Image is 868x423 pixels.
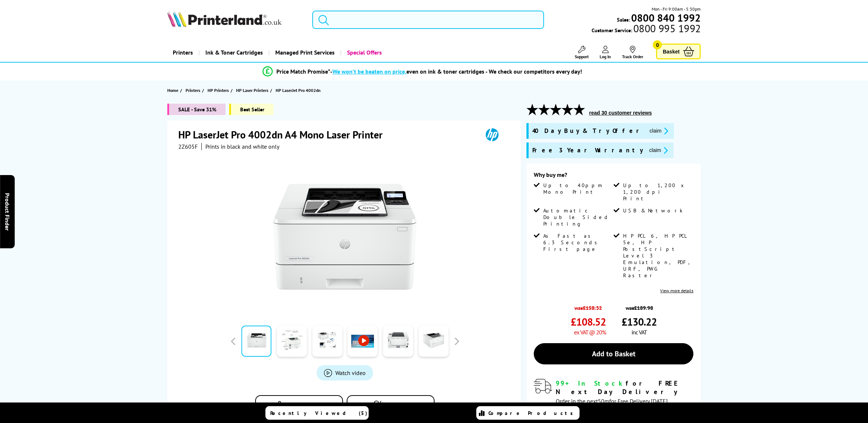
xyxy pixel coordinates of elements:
[598,397,609,405] span: 50m
[330,68,582,75] div: - even on ink & toner cartridges - We check our competitors every day!
[634,304,653,311] strike: £189.98
[332,68,406,75] span: We won’t be beaten on price,
[276,68,330,75] span: Price Match Promise*
[660,288,693,293] a: View more details
[623,182,692,202] span: Up to 1,200 x 1,200 dpi Print
[622,46,643,59] a: Track Order
[270,410,368,416] span: Recently Viewed (5)
[630,14,701,21] a: 0800 840 1992
[656,44,701,59] a: Basket 0
[617,16,630,23] span: Sales:
[255,395,343,416] button: Add to Compare
[178,143,198,150] span: 2Z605F
[571,315,606,329] span: £108.52
[622,301,657,311] span: was
[532,127,644,135] span: 40 Day Buy & Try Offer
[167,86,178,94] span: Home
[623,233,692,279] span: HP PCL 6, HP PCL 5e, HP PostScript Level 3 Emulation, PDF, URF, PWG Raster
[167,11,282,27] img: Printerland Logo
[205,143,279,150] i: Prints in black and white only
[587,110,654,116] button: read 30 customer reviews
[631,11,701,25] b: 0800 840 1992
[488,410,577,416] span: Compare Products
[317,365,373,381] a: Product_All_Videos
[556,379,693,396] div: for FREE Next Day Delivery
[574,329,606,336] span: ex VAT @ 20%
[543,233,612,252] span: As Fast as 6.3 Seconds First page
[575,54,589,59] span: Support
[476,406,580,420] a: Compare Products
[583,304,602,311] strike: £158.32
[647,146,670,155] button: promo-description
[663,47,679,56] span: Basket
[534,379,693,413] div: modal_delivery
[532,146,643,155] span: Free 3 Year Warranty
[556,379,626,387] span: 99+ In Stock
[167,86,180,94] a: Home
[178,128,390,141] h1: HP LaserJet Pro 4002dn A4 Mono Laser Printer
[198,43,268,62] a: Ink & Toner Cartridges
[236,86,268,94] span: HP Laser Printers
[623,207,683,214] span: USB & Network
[632,329,647,336] span: inc VAT
[600,54,611,59] span: Log In
[276,88,321,93] span: HP LaserJet Pro 4002dn
[4,193,11,230] span: Product Finder
[647,127,670,135] button: promo-description
[347,395,435,416] button: In the Box
[543,207,612,227] span: Automatic Double Sided Printing
[268,43,340,62] a: Managed Print Services
[340,43,387,62] a: Special Offers
[167,11,303,29] a: Printerland Logo
[186,86,202,94] a: Printers
[575,46,589,59] a: Support
[543,182,612,195] span: Up to 40ppm Mono Print
[273,165,417,308] img: HP LaserJet Pro 4002dn
[167,104,226,115] span: SALE - Save 31%
[335,369,366,376] span: Watch video
[236,86,270,94] a: HP Laser Printers
[652,5,701,12] span: Mon - Fri 9:00am - 5:30pm
[145,65,700,78] li: modal_Promise
[186,86,200,94] span: Printers
[265,406,369,420] a: Recently Viewed (5)
[622,315,657,329] span: £130.22
[205,43,263,62] span: Ink & Toner Cartridges
[208,86,229,94] span: HP Printers
[534,343,693,364] a: Add to Basket
[208,86,231,94] a: HP Printers
[167,43,198,62] a: Printers
[534,171,693,182] div: Why buy me?
[571,301,606,311] span: was
[592,25,701,34] span: Customer Service:
[632,25,701,32] span: 0800 995 1992
[229,104,273,115] span: Best Seller
[653,40,662,49] span: 0
[475,128,509,141] img: HP
[600,46,611,59] a: Log In
[556,397,668,413] span: Order in the next for Free Delivery [DATE] 01 September!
